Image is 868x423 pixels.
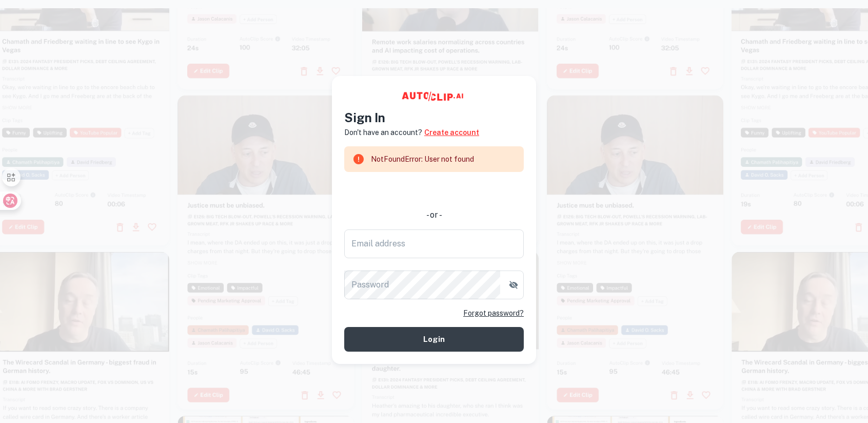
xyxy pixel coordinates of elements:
div: - or - [344,209,524,221]
h4: Sign In [344,108,524,127]
a: Forgot password? [463,307,524,319]
a: Create account [424,127,479,138]
div: NotFoundError: User not found [371,149,474,169]
p: Don't have an account? [344,127,422,138]
button: Login [344,327,524,352]
iframe: “使用 Google 账号登录”按钮 [339,179,529,202]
